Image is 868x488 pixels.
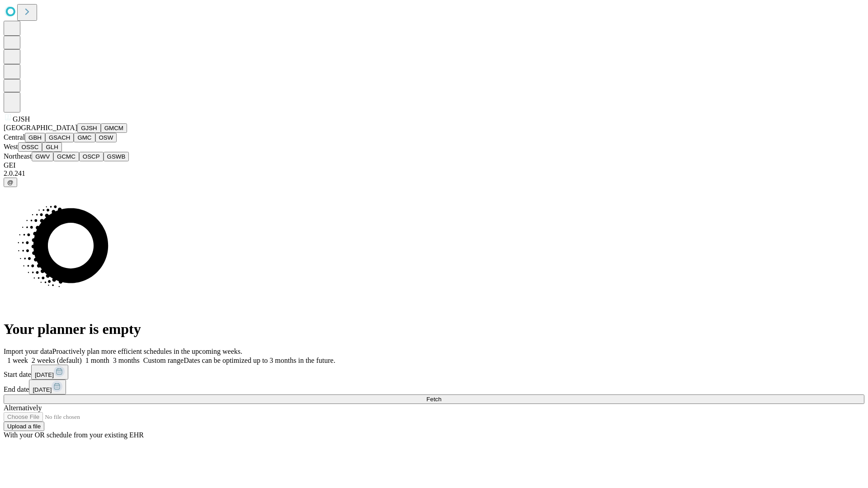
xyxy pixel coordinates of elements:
[32,152,53,161] button: GWV
[45,133,74,142] button: GSACH
[4,169,864,178] div: 2.0.241
[4,422,44,431] button: Upload a file
[32,357,82,364] span: 2 weeks (default)
[4,161,864,169] div: GEI
[7,357,28,364] span: 1 week
[4,143,18,150] span: West
[52,347,242,355] span: Proactively plan more efficient schedules in the upcoming weeks.
[113,357,140,364] span: 3 months
[101,123,127,133] button: GMCM
[79,152,104,161] button: OSCP
[4,178,17,187] button: @
[85,357,109,364] span: 1 month
[25,133,45,142] button: GBH
[74,133,95,142] button: GMC
[18,142,42,152] button: OSSC
[426,396,441,403] span: Fetch
[31,365,68,380] button: [DATE]
[4,321,864,338] h1: Your planner is empty
[13,115,30,123] span: GJSH
[4,152,32,160] span: Northeast
[33,386,52,393] span: [DATE]
[104,152,129,161] button: GSWB
[42,142,61,152] button: GLH
[77,123,101,133] button: GJSH
[4,365,864,380] div: Start date
[4,124,77,131] span: [GEOGRAPHIC_DATA]
[4,133,25,141] span: Central
[35,371,54,378] span: [DATE]
[4,431,144,439] span: With your OR schedule from your existing EHR
[143,357,184,364] span: Custom range
[29,380,66,394] button: [DATE]
[7,179,14,186] span: @
[184,357,335,364] span: Dates can be optimized up to 3 months in the future.
[4,404,42,412] span: Alternatively
[53,152,79,161] button: GCMC
[4,347,52,355] span: Import your data
[4,394,864,404] button: Fetch
[4,380,864,394] div: End date
[95,133,117,142] button: OSW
